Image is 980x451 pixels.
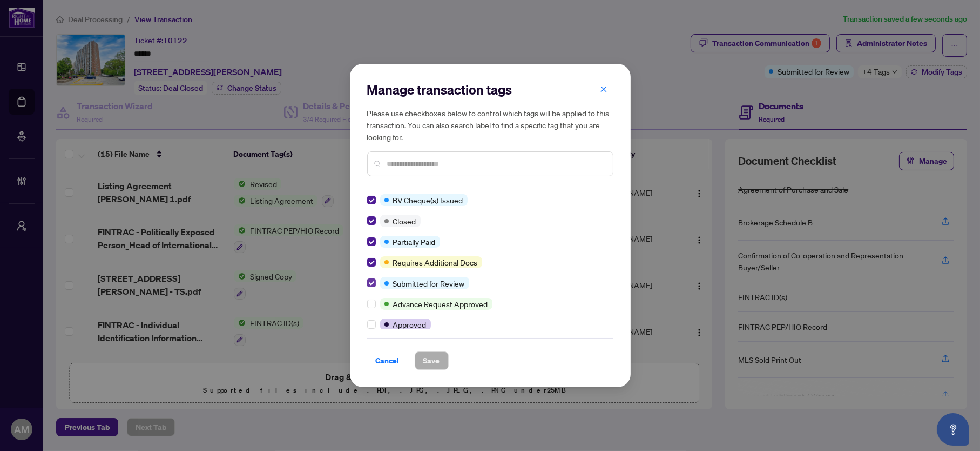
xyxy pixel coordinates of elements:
span: Advance Request Approved [393,298,488,310]
span: Requires Additional Docs [393,256,478,268]
span: BV Cheque(s) Issued [393,194,463,206]
button: Save [415,351,449,370]
span: close [600,85,607,93]
span: Closed [393,215,416,227]
span: Cancel [376,352,400,369]
h5: Please use checkboxes below to control which tags will be applied to this transaction. You can al... [367,107,613,143]
h2: Manage transaction tags [367,81,613,98]
span: Partially Paid [393,236,436,248]
button: Cancel [367,351,408,370]
span: Approved [393,319,427,330]
span: Submitted for Review [393,277,465,289]
button: Open asap [937,413,969,446]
